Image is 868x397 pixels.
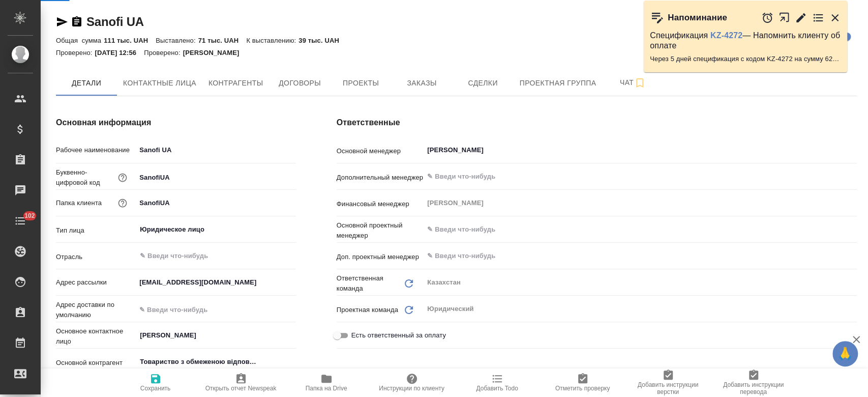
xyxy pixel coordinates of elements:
[56,277,136,288] p: Адрес рассылки
[337,273,403,294] p: Ответственная команда
[337,117,857,129] h4: Ответственные
[56,358,136,368] p: Основной контрагент
[3,208,38,234] a: 102
[710,31,742,40] a: KZ-4272
[668,13,727,23] p: Напоминание
[56,326,136,347] p: Основное контактное лицо
[56,198,102,208] p: Папка клиента
[851,176,853,178] button: Open
[832,341,858,366] button: 🙏
[140,385,171,392] span: Сохранить
[476,385,518,392] span: Добавить Todo
[104,37,156,44] p: 111 тыс. UAH
[290,255,292,257] button: Open
[113,368,198,397] button: Сохранить
[851,149,853,151] button: Open
[851,255,853,257] button: Open
[56,167,116,188] p: Буквенно-цифровой код
[123,77,196,90] span: Контактные лица
[608,76,657,89] span: Чат
[337,252,424,262] p: Доп. проектный менеджер
[336,77,385,90] span: Проекты
[625,368,711,397] button: Добавить инструкции верстки
[198,37,247,44] p: 71 тыс. UAH
[290,334,292,336] button: Open
[337,305,398,315] p: Проектная команда
[62,77,111,90] span: Детали
[426,171,820,183] input: ✎ Введи что-нибудь
[56,300,136,320] p: Адрес доставки по умолчанию
[183,49,247,56] p: [PERSON_NAME]
[56,37,104,44] p: Общая сумма
[851,229,853,231] button: Open
[116,196,129,210] button: Название для папки на drive. Если его не заполнить, мы не сможем создать папку для клиента
[298,37,347,44] p: 39 тыс. UAH
[139,250,258,262] input: ✎ Введи что-нибудь
[540,368,625,397] button: Отметить проверку
[397,77,446,90] span: Заказы
[136,170,295,185] input: ✎ Введи что-нибудь
[711,368,796,397] button: Добавить инструкции перевода
[337,173,424,183] p: Дополнительный менеджер
[426,250,820,262] input: ✎ Введи что-нибудь
[290,229,292,231] button: Open
[779,7,790,29] button: Открыть в новой вкладке
[650,54,841,64] p: Через 5 дней спецификация с кодом KZ-4272 на сумму 62754.44 KZT будет просрочена
[156,37,198,44] p: Выставлено:
[56,252,136,262] p: Отрасль
[56,16,68,28] button: Скопировать ссылку для ЯМессенджера
[136,275,295,290] input: ✎ Введи что-нибудь
[650,31,841,51] p: Спецификация — Напомнить клиенту об оплате
[18,211,41,221] span: 102
[290,361,292,363] button: Open
[71,16,83,28] button: Скопировать ссылку
[56,117,296,129] h4: Основная информация
[284,368,369,397] button: Папка на Drive
[144,49,183,56] p: Проверено:
[198,368,284,397] button: Открыть отчет Newspeak
[337,146,424,156] p: Основной менеджер
[555,385,610,392] span: Отметить проверку
[205,385,277,392] span: Открыть отчет Newspeak
[56,145,136,155] p: Рабочее наименование
[208,77,263,90] span: Контрагенты
[829,12,841,24] button: Закрыть
[717,381,790,395] span: Добавить инструкции перевода
[379,385,444,392] span: Инструкции по клиенту
[56,49,95,56] p: Проверено:
[351,330,446,341] span: Есть ответственный за оплату
[95,49,144,56] p: [DATE] 12:56
[519,77,596,90] span: Проектная группа
[455,368,540,397] button: Добавить Todo
[246,37,298,44] p: К выставлению:
[836,343,854,364] span: 🙏
[795,12,807,24] button: Редактировать
[136,143,295,157] input: ✎ Введи что-нибудь
[136,195,295,210] input: ✎ Введи что-нибудь
[337,220,424,241] p: Основной проектный менеджер
[56,225,136,236] p: Тип лица
[634,77,646,89] svg: Подписаться
[812,12,824,24] button: Перейти в todo
[136,302,295,317] input: ✎ Введи что-нибудь
[426,223,820,236] input: ✎ Введи что-нибудь
[458,77,507,90] span: Сделки
[86,15,144,29] a: Sanofi UA
[116,171,129,184] button: Нужен для формирования номера заказа/сделки
[337,199,424,209] p: Финансовый менеджер
[632,381,705,395] span: Добавить инструкции верстки
[369,368,455,397] button: Инструкции по клиенту
[761,12,773,24] button: Отложить
[275,77,324,90] span: Договоры
[306,385,347,392] span: Папка на Drive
